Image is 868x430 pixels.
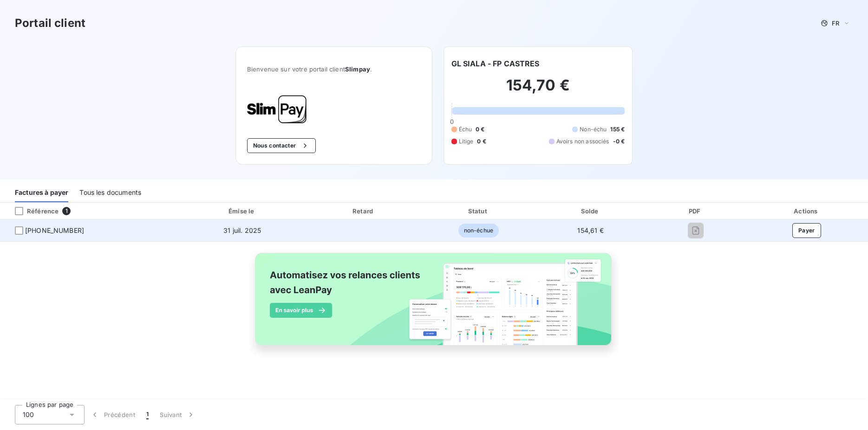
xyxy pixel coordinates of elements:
span: 154,61 € [577,226,603,234]
span: Litige [459,137,474,146]
div: Référence [7,207,59,215]
span: 155 € [610,125,625,134]
div: Émise le [181,206,304,216]
span: FR [832,19,839,27]
span: non-échue [458,224,499,237]
div: Actions [747,206,866,216]
h6: GL SIALA - FP CASTRES [451,58,540,69]
div: Tous les documents [79,183,141,202]
span: 0 € [476,125,484,134]
button: 1 [141,405,154,424]
button: Nous contacter [247,138,316,153]
img: banner [247,247,622,361]
span: Bienvenue sur votre portail client . [247,65,421,73]
h2: 154,70 € [451,76,625,104]
button: Précédent [85,405,141,424]
span: 0 [450,118,454,125]
span: Non-échu [580,125,607,134]
div: PDF [648,206,744,216]
h3: Portail client [15,15,85,32]
div: Statut [424,206,533,216]
button: Suivant [154,405,201,424]
span: [PHONE_NUMBER] [25,226,84,235]
span: 1 [146,410,149,419]
div: Factures à payer [15,183,68,202]
div: Retard [307,206,420,216]
span: Échu [459,125,472,134]
img: Company logo [247,95,307,123]
button: Payer [792,223,821,238]
span: Avoirs non associés [556,137,609,146]
span: -0 € [613,137,625,146]
div: Solde [537,206,644,216]
span: 31 juil. 2025 [223,226,261,234]
span: 100 [23,410,34,419]
span: 0 € [477,137,486,146]
span: 1 [62,207,71,215]
span: Slimpay [345,65,370,73]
